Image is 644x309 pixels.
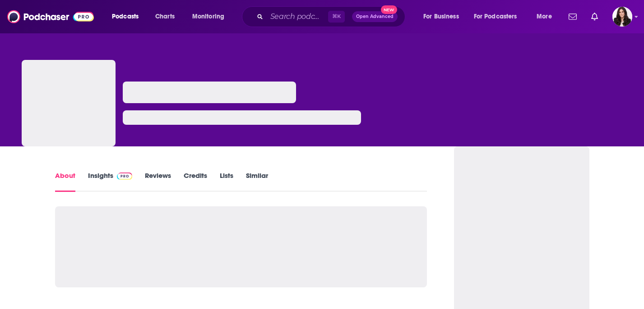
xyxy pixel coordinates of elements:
span: More [537,10,552,23]
input: Search podcasts, credits, & more... [267,9,328,24]
span: For Podcasters [474,10,517,23]
a: Charts [149,9,180,24]
button: Open AdvancedNew [352,11,398,22]
span: For Business [423,10,459,23]
a: Show notifications dropdown [588,9,602,24]
span: New [381,5,397,14]
img: Podchaser - Follow, Share and Rate Podcasts [7,8,94,25]
a: About [55,171,75,192]
button: open menu [106,9,150,24]
div: Search podcasts, credits, & more... [250,6,414,27]
span: ⌘ K [328,11,345,23]
span: Logged in as RebeccaShapiro [612,7,632,27]
a: Show notifications dropdown [565,9,580,24]
span: Monitoring [192,10,224,23]
a: Lists [220,171,233,192]
button: open menu [417,9,470,24]
button: open menu [468,9,530,24]
button: open menu [186,9,236,24]
img: Podchaser Pro [117,173,133,180]
button: open menu [530,9,563,24]
span: Charts [155,10,175,23]
a: Credits [184,171,207,192]
a: InsightsPodchaser Pro [88,171,133,192]
span: Podcasts [112,10,139,23]
img: User Profile [612,7,632,27]
a: Reviews [145,171,171,192]
button: Show profile menu [612,7,632,27]
a: Similar [246,171,268,192]
span: Open Advanced [356,14,394,19]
